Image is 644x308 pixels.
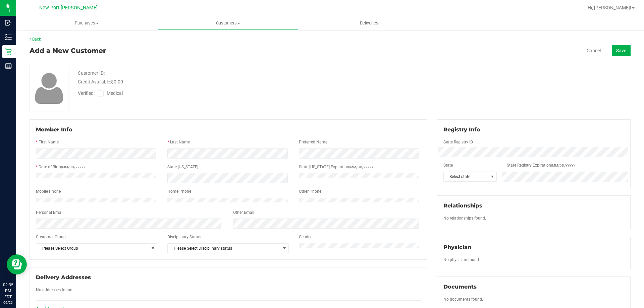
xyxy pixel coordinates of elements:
[36,274,91,281] span: Delivery Addresses
[36,287,72,293] label: No addresses found
[5,63,12,69] inline-svg: Reports
[443,126,480,133] span: Registry Info
[149,244,157,253] span: select
[444,172,488,181] span: Select state
[233,209,254,215] label: Other Email
[30,37,41,42] a: Back
[30,46,106,56] div: Add a New Customer
[551,164,575,167] span: (MM/DD/YYYY)
[78,90,98,97] span: Verified:
[588,5,631,10] span: Hi, [PERSON_NAME]!
[299,139,327,145] label: Preferred Name
[170,139,190,145] label: Last Name
[167,188,191,194] label: Home Phone
[78,78,373,85] div: Credit Available:
[39,139,59,145] label: First Name
[7,254,27,274] iframe: Resource center
[107,90,126,97] span: Medical
[443,139,473,145] label: State Registry ID
[351,20,387,26] span: Deliveries
[5,34,12,41] inline-svg: Inventory
[61,165,85,169] span: (MM/DD/YYYY)
[167,234,201,240] label: Disciplinary Status
[612,45,631,56] button: Save
[443,162,453,168] label: State
[299,164,373,170] label: State [US_STATE] Expiration
[587,47,601,54] a: Cancel
[157,16,299,30] a: Customers
[167,164,198,170] label: State [US_STATE]
[3,300,13,305] p: 09/26
[280,244,288,253] span: select
[39,164,85,170] label: Date of Birth
[443,244,471,250] span: Physician
[299,16,440,30] a: Deliveries
[616,48,626,53] span: Save
[36,234,66,240] label: Customer Group
[443,202,482,209] span: Relationships
[349,165,373,169] span: (MM/DD/YYYY)
[36,244,149,253] span: Please Select Group
[32,71,67,106] img: user-icon.png
[299,234,312,240] label: Gender
[111,79,123,84] span: $0.00
[36,126,72,133] span: Member Info
[78,70,105,77] div: Customer ID:
[16,20,157,26] span: Purchases
[443,284,477,290] span: Documents
[39,5,98,11] span: New Port [PERSON_NAME]
[16,16,157,30] a: Purchases
[36,188,61,194] label: Mobile Phone
[299,188,321,194] label: Other Phone
[36,209,63,215] label: Personal Email
[3,282,13,300] p: 02:35 PM EDT
[5,19,12,26] inline-svg: Inbound
[443,297,483,302] span: No documents found.
[158,20,298,26] span: Customers
[507,162,575,168] label: State Registry Expiration
[5,48,12,55] inline-svg: Retail
[443,215,486,221] label: No relationships found.
[168,244,280,253] span: Please Select Disciplinary status
[443,257,480,262] span: No physician found.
